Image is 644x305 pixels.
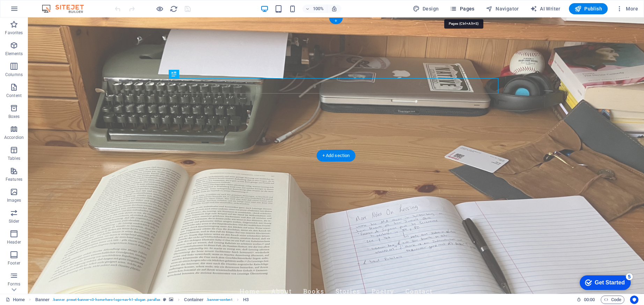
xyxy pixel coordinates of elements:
[604,296,621,304] span: Code
[616,5,638,12] span: More
[169,298,173,302] i: This element contains a background
[410,3,442,14] div: Design (Ctrl+Alt+Y)
[577,296,595,304] h6: Session time
[170,5,178,13] i: Reload page
[4,3,55,18] div: Get Started 5 items remaining, 0% complete
[243,296,249,304] span: Click to select. Double-click to edit
[483,3,522,14] button: Navigator
[613,3,641,14] button: More
[35,296,50,304] span: Click to select. Double-click to edit
[155,5,164,13] button: Click here to leave preview mode and continue editing
[569,3,608,14] button: Publish
[527,3,563,14] button: AI Writer
[8,156,20,161] p: Tables
[163,298,166,302] i: This element is a customizable preset
[40,5,93,13] img: Editor Logo
[589,297,590,302] span: :
[575,5,602,12] span: Publish
[413,5,439,12] span: Design
[447,3,477,14] button: Pages
[302,5,327,13] button: 100%
[5,72,23,77] p: Columns
[530,5,561,12] span: AI Writer
[5,30,23,36] p: Favorites
[584,296,595,304] span: 00 00
[6,93,22,98] p: Content
[313,5,324,13] h6: 100%
[601,296,624,304] button: Code
[410,3,442,14] button: Design
[206,296,232,304] span: . banner-content
[7,198,21,203] p: Images
[630,296,638,304] button: Usercentrics
[450,5,474,12] span: Pages
[329,18,343,24] div: +
[8,114,20,119] p: Boxes
[4,135,24,140] p: Accordion
[169,5,178,13] button: reload
[5,51,23,57] p: Elements
[50,1,57,8] div: 5
[19,8,49,14] div: Get Started
[8,260,20,266] p: Footer
[331,6,337,12] i: On resize automatically adjust zoom level to fit chosen device.
[6,296,25,304] a: Click to cancel selection. Double-click to open Pages
[35,296,249,304] nav: breadcrumb
[317,150,356,162] div: + Add section
[9,218,20,224] p: Slider
[486,5,519,12] span: Navigator
[7,239,21,245] p: Header
[6,177,22,182] p: Features
[52,296,160,304] span: . banner .preset-banner-v3-home-hero-logo-nav-h1-slogan .parallax
[8,281,20,287] p: Forms
[184,296,204,304] span: Click to select. Double-click to edit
